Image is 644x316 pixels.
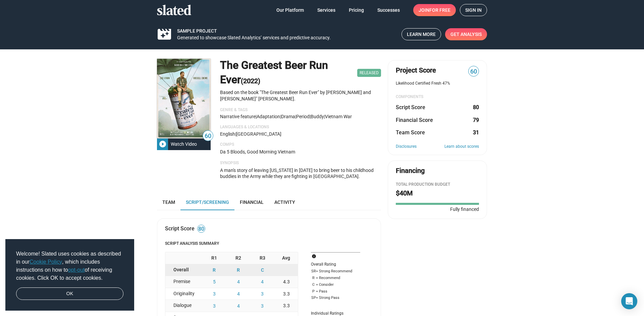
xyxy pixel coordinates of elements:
div: Watch Video [168,138,200,150]
div: = Strong Pass [311,296,360,301]
dt: Team Score [396,129,425,136]
span: SP [311,296,316,301]
div: R2 [226,252,251,264]
span: Period [296,114,310,119]
div: Sample Project [177,27,396,34]
div: cookieconsent [5,239,134,311]
dt: Financial Score [396,117,433,124]
span: Learn More [407,29,436,40]
dd: 80 [473,104,479,111]
span: A man's story of leaving [US_STATE] in [DATE] to bring beer to his childhood buddies in the Army ... [220,168,374,179]
button: 4 [250,276,274,288]
span: Welcome! Slated uses cookies as described in our , which includes instructions on how to of recei... [16,250,123,282]
span: Services [317,4,335,16]
div: Total Production budget [396,182,479,187]
span: | [235,131,236,137]
a: Financial [234,194,269,210]
mat-icon: play_circle_filled [159,140,167,148]
div: Originality [165,288,202,300]
a: Successes [372,4,405,16]
span: Fully financed [447,206,479,213]
p: Based on the book "The Greatest Beer Run Ever" by [PERSON_NAME] and [PERSON_NAME]" [PERSON_NAME]. [220,89,381,102]
div: Script Score [165,225,195,232]
span: | [295,114,296,119]
div: Financing [396,166,425,175]
span: Get Analysis [450,28,482,40]
span: Pricing [349,4,364,16]
span: Script/Screening [186,199,229,205]
span: Project Score [396,66,436,75]
dd: 79 [473,117,479,124]
span: | [256,114,257,119]
button: 3 [250,300,274,312]
p: Genre & Tags [220,107,381,113]
div: R1 [202,252,226,264]
mat-icon: info [312,253,320,261]
span: SR [311,269,316,274]
span: Drama [281,114,295,119]
button: 3 [202,288,226,300]
span: Team [162,199,175,205]
button: 3 [202,300,226,312]
button: 3 [250,288,274,300]
button: 5 [202,276,226,288]
a: Get Analysis [445,28,487,40]
span: 80 [198,226,205,232]
span: Successes [377,4,400,16]
div: = Strong Recommend [311,269,360,274]
div: 3.3 [274,288,298,300]
div: = Pass [311,289,360,294]
a: Joinfor free [413,4,456,16]
div: R3 [250,252,274,264]
div: = Consider [311,282,360,287]
div: 3.3 [274,300,298,312]
span: P [311,289,316,294]
a: opt-out [68,267,85,273]
span: Adaptation [257,114,280,119]
div: 4.3 [274,276,298,288]
h1: The Greatest Beer Run Ever [220,58,355,87]
dt: Script Score [396,104,425,111]
span: Our Platform [276,4,304,16]
button: Watch Video [157,138,211,150]
span: English [220,131,235,137]
a: Learn More [401,28,441,40]
div: Generated to showcase Slated Analytics’ services and predictive accuracy. [177,35,396,41]
a: Services [312,4,341,16]
button: 4 [226,276,251,288]
div: Avg [274,252,298,264]
span: C [311,282,316,287]
button: C [250,264,274,276]
span: | [280,114,281,119]
span: Join [419,4,450,16]
span: Sign in [465,4,482,16]
p: Synopsis [220,161,381,166]
div: Overall Rating [311,262,360,267]
span: [GEOGRAPHIC_DATA] [236,131,281,137]
span: 60 [469,67,479,76]
a: Our Platform [271,4,309,16]
div: Dialogue [165,300,202,312]
span: Narrative feature [220,114,256,119]
h4: Script Analysis Summary [165,241,373,246]
img: The Greatest Beer Run Ever [157,59,211,138]
a: Activity [269,194,301,210]
span: Released [357,69,381,77]
button: R [202,264,226,276]
a: Pricing [343,4,369,16]
h2: $40M [396,189,479,198]
div: COMPONENTS [396,94,479,100]
div: Premise [165,276,202,288]
div: Likelihood Certified Fresh 47% [396,81,479,86]
a: Cookie Policy [30,259,62,265]
span: Vietnam War [325,114,352,119]
div: Overall [165,264,202,276]
mat-icon: movie_filter [156,30,172,38]
span: 60 [203,132,213,141]
p: Languages & Locations [220,125,381,130]
button: 4 [226,300,251,312]
dd: 31 [473,129,479,136]
a: Team [157,194,180,210]
a: Script/Screening [180,194,234,210]
p: Da 5 Bloods, Good Morning Vietnam [220,149,381,155]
